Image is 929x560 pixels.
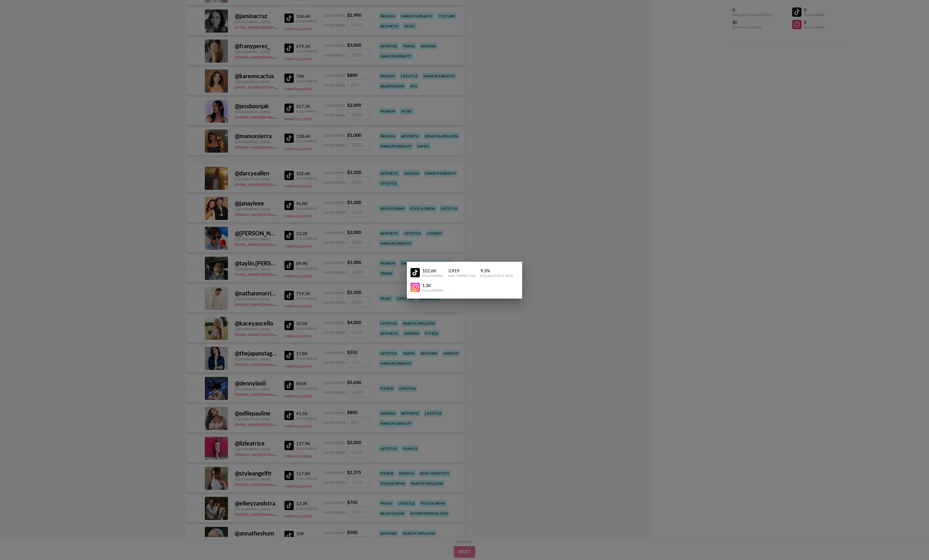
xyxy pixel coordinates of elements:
[422,274,443,278] div: Followers
[448,268,475,274] div: 3,919
[422,268,443,274] div: 102.6K
[422,288,443,293] div: Followers
[480,268,513,274] div: 9.3 %
[448,274,475,278] div: Avg. Views / Vid
[480,274,513,278] div: Engagement Rate
[900,531,922,553] iframe: Drift Widget Chat Controller
[411,268,420,277] img: YouTube
[422,282,443,288] div: 1.3K
[411,283,420,292] img: YouTube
